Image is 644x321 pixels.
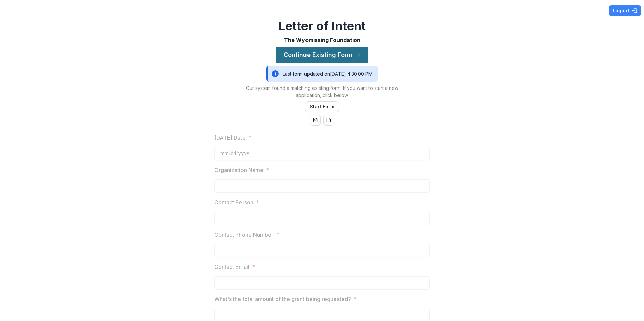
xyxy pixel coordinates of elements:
h2: Letter of Intent [279,19,366,33]
p: [DATE] Date [214,134,246,142]
p: Contact Email [214,263,249,271]
button: pdf-download [323,115,334,126]
p: The Wyomissing Foundation [284,36,360,44]
div: Last form updated on [DATE] 4:30:00 PM [266,66,378,82]
p: Contact Person [214,198,253,206]
p: Our system found a matching existing form. If you want to start a new application, click below. [238,84,406,99]
button: word-download [310,115,321,126]
button: Start Form [305,101,339,112]
p: Organization Name [214,166,263,174]
button: Continue Existing Form [276,47,368,63]
p: What's the total amount of the grant being requested? [214,295,351,303]
p: Contact Phone Number [214,230,273,239]
button: Logout [609,5,641,16]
